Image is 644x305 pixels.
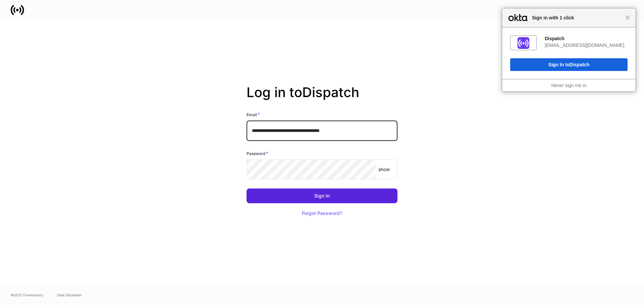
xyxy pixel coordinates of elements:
span: Dispatch [570,62,589,67]
span: © 2025 OneAdvisory [11,292,44,298]
h6: Password [247,150,268,157]
h2: Log in to Dispatch [247,84,397,111]
span: Sign in with 1 click [529,14,625,22]
div: [EMAIL_ADDRESS][DOMAIN_NAME] [545,42,628,48]
img: fs01jxrofoggULhDH358 [518,37,529,49]
div: Forgot Password? [302,211,342,216]
span: Close [625,15,630,20]
p: show [378,166,390,173]
div: Sign In [314,194,330,198]
a: Data Disclaimer [57,292,82,298]
h6: Email [247,111,260,118]
a: Never sign me in [551,83,586,88]
div: Dispatch [545,35,628,42]
button: Sign In toDispatch [510,58,628,71]
button: Sign In [247,188,397,203]
button: Forgot Password? [293,206,351,221]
